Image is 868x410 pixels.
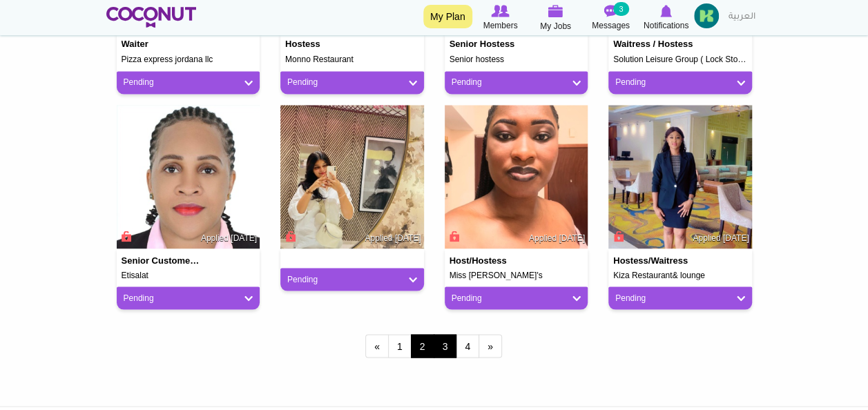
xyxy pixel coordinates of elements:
[285,55,419,64] h5: Monno Restaurant
[119,229,132,243] span: Connect to Unlock the Profile
[287,77,417,88] a: Pending
[423,5,472,28] a: My Plan
[613,271,747,280] h5: Kiza Restaurant& lounge
[122,55,255,64] h5: Pizza express jordana llc
[411,334,434,358] span: 2
[106,7,197,28] img: Home
[592,19,630,32] span: Messages
[287,273,417,285] a: Pending
[615,77,745,88] a: Pending
[117,105,260,248] img: Stellah Torash's picture
[604,5,618,17] img: Messages
[491,5,509,17] img: Browse Members
[434,334,457,358] a: 3
[450,271,584,280] h5: Miss [PERSON_NAME]'s
[613,55,747,64] h5: Solution Leisure Group ( Lock Stock & Barrel )
[608,105,752,248] img: Iness pulkie Magne tamgno's picture
[365,334,389,358] a: ‹ previous
[452,77,581,88] a: Pending
[445,105,588,248] img: Carine Nindum's picture
[124,292,253,304] a: Pending
[611,229,624,243] span: Connect to Unlock the Profile
[280,105,424,248] img: Hajara Hanifa's picture
[283,229,296,243] span: Connect to Unlock the Profile
[613,2,628,16] small: 3
[122,271,255,280] h5: Etisalat
[722,3,762,31] a: العربية
[452,292,581,304] a: Pending
[447,229,460,243] span: Connect to Unlock the Profile
[584,3,639,32] a: Messages Messages 3
[528,3,584,33] a: My Jobs My Jobs
[613,255,693,265] h4: Hostess/Waitress
[450,55,584,64] h5: Senior hostess
[479,334,502,358] a: next ›
[615,292,745,304] a: Pending
[644,19,688,32] span: Notifications
[450,255,530,265] h4: Host/Hostess
[483,19,517,32] span: Members
[122,255,202,265] h4: Senior customer service/ Sales
[473,3,528,32] a: Browse Members Members
[124,77,253,88] a: Pending
[450,39,530,49] h4: Senior hostess
[456,334,479,358] a: 4
[639,3,694,32] a: Notifications Notifications
[660,5,672,17] img: Notifications
[285,39,365,49] h4: Hostess
[122,39,202,49] h4: Waiter
[388,334,412,358] a: 1
[548,5,563,17] img: My Jobs
[540,19,571,33] span: My Jobs
[613,39,693,49] h4: Waitress / Hostess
